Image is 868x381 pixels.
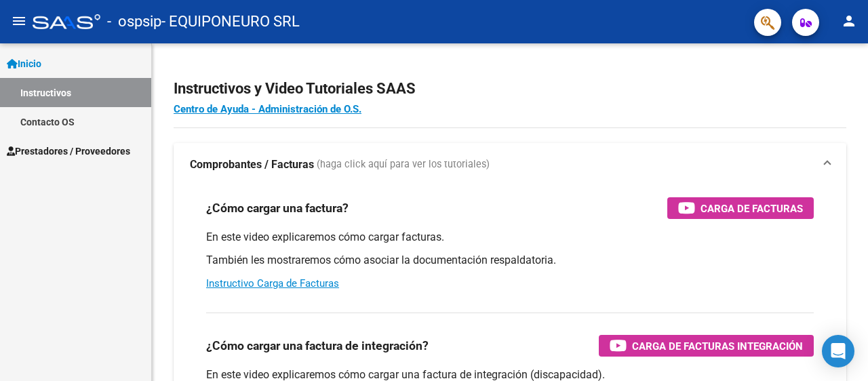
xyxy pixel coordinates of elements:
span: - ospsip [107,7,161,37]
strong: Comprobantes / Facturas [190,157,314,172]
span: - EQUIPONEURO SRL [161,7,300,37]
div: Open Intercom Messenger [822,335,854,367]
h3: ¿Cómo cargar una factura? [206,199,349,218]
span: Inicio [7,56,41,71]
span: Prestadores / Proveedores [7,144,130,159]
button: Carga de Facturas Integración [599,335,814,357]
span: Carga de Facturas [701,200,803,217]
button: Carga de Facturas [667,197,814,219]
mat-icon: menu [11,13,27,29]
span: Carga de Facturas Integración [632,338,803,355]
h3: ¿Cómo cargar una factura de integración? [206,336,429,355]
p: También les mostraremos cómo asociar la documentación respaldatoria. [206,253,814,268]
a: Instructivo Carga de Facturas [206,277,339,289]
p: En este video explicaremos cómo cargar facturas. [206,230,814,245]
mat-icon: person [841,13,857,29]
span: (haga click aquí para ver los tutoriales) [317,157,490,172]
h2: Instructivos y Video Tutoriales SAAS [174,76,846,102]
a: Centro de Ayuda - Administración de O.S. [174,103,361,115]
mat-expansion-panel-header: Comprobantes / Facturas (haga click aquí para ver los tutoriales) [174,143,846,186]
